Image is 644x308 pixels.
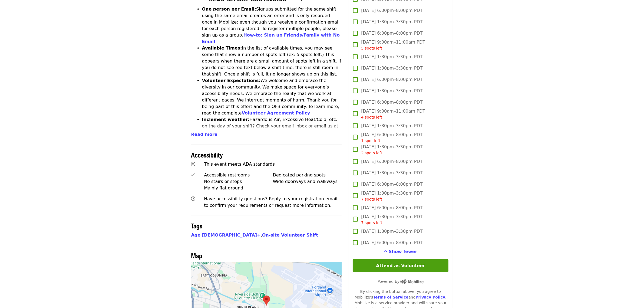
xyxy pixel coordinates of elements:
[204,185,273,191] div: Mainly flat ground
[191,251,203,260] span: Map
[361,144,422,156] span: [DATE] 1:30pm–3:30pm PDT
[191,132,217,137] span: Read more
[273,172,342,178] div: Dedicated parking spots
[361,65,422,71] span: [DATE] 1:30pm–3:30pm PDT
[361,228,422,235] span: [DATE] 1:30pm–3:30pm PDT
[361,190,422,202] span: [DATE] 1:30pm–3:30pm PDT
[361,76,422,83] span: [DATE] 6:00pm–8:00pm PDT
[191,131,217,138] button: Read more
[361,151,382,155] span: 2 spots left
[361,197,382,201] span: 7 spots left
[191,232,261,238] a: Age [DEMOGRAPHIC_DATA]+
[202,45,242,51] strong: Available Times:
[202,6,256,12] strong: One person per Email:
[361,221,382,225] span: 7 spots left
[191,196,196,201] i: question-circle icon
[202,77,342,116] li: We welcome and embrace the diversity in our community. We make space for everyone’s accessibility...
[361,214,422,226] span: [DATE] 1:30pm–3:30pm PDT
[204,178,273,185] div: No stairs or steps
[361,115,382,119] span: 4 spots left
[202,117,250,122] strong: Inclement weather:
[202,32,340,44] a: How-to: Sign up Friends/Family with No Email
[361,39,425,51] span: [DATE] 9:00am–11:00am PDT
[191,150,223,159] span: Accessibility
[384,248,417,255] button: See more timeslots
[361,205,422,211] span: [DATE] 6:00pm–8:00pm PDT
[191,221,203,230] span: Tags
[204,172,273,178] div: Accessible restrooms
[361,54,422,60] span: [DATE] 1:30pm–3:30pm PDT
[361,99,422,106] span: [DATE] 6:00pm–8:00pm PDT
[378,279,424,284] span: Powered by
[273,178,342,185] div: Wide doorways and walkways
[202,6,342,45] li: Signups submitted for the same shift using the same email creates an error and is only recorded o...
[373,295,408,299] a: Terms of Service
[191,162,196,167] i: universal-access icon
[361,123,422,129] span: [DATE] 1:30pm–3:30pm PDT
[191,172,195,178] i: check icon
[202,45,342,77] li: In the list of available times, you may see some that show a number of spots left (ex: 5 spots le...
[361,240,422,246] span: [DATE] 6:00pm–8:00pm PDT
[204,196,337,208] span: Have accessibility questions? Reply to your registration email to confirm your requirements or re...
[191,232,262,238] span: ,
[242,110,310,116] a: Volunteer Agreement Policy
[361,7,422,14] span: [DATE] 6:00pm–8:00pm PDT
[361,46,382,50] span: 5 spots left
[361,158,422,165] span: [DATE] 6:00pm–8:00pm PDT
[361,30,422,37] span: [DATE] 6:00pm–8:00pm PDT
[204,162,275,167] span: This event meets ADA standards
[415,295,445,299] a: Privacy Policy
[361,108,425,120] span: [DATE] 9:00am–11:00am PDT
[361,19,422,25] span: [DATE] 1:30pm–3:30pm PDT
[202,116,342,149] li: Hazardous Air, Excessive Heat/Cold, etc. on the day of your shift? Check your email inbox or emai...
[262,232,318,238] a: On-site Volunteer Shift
[361,132,422,144] span: [DATE] 6:00pm–8:00pm PDT
[361,88,422,94] span: [DATE] 1:30pm–3:30pm PDT
[399,279,424,284] img: Powered by Mobilize
[389,249,417,254] span: Show fewer
[361,170,422,176] span: [DATE] 1:30pm–3:30pm PDT
[353,259,448,272] button: Attend as Volunteer
[361,181,422,188] span: [DATE] 6:00pm–8:00pm PDT
[361,139,380,143] span: 1 spot left
[202,78,261,83] strong: Volunteer Expectations:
